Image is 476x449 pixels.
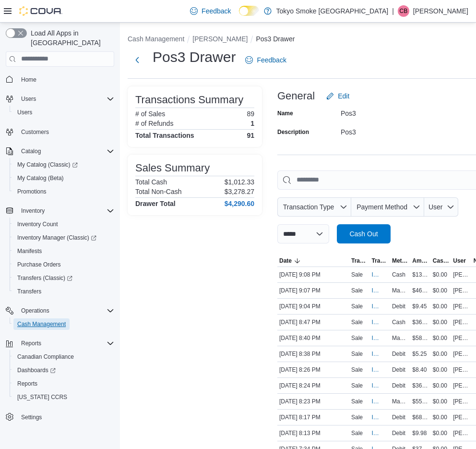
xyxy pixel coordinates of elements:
[17,146,45,157] button: Catalog
[2,145,118,158] button: Catalog
[412,257,428,265] span: Amount
[351,271,363,279] p: Sale
[10,231,118,244] a: Inventory Manager (Classic)
[453,382,469,389] span: [PERSON_NAME]
[392,413,405,421] span: Debit
[17,274,72,282] span: Transfers (Classic)
[13,364,114,376] span: Dashboards
[277,364,349,376] div: [DATE] 8:26 PM
[17,380,37,388] span: Reports
[10,258,118,271] button: Purchase Orders
[351,350,363,358] p: Sale
[371,334,378,342] span: IN7JGD-6739327
[21,340,41,347] span: Reports
[392,5,394,17] p: |
[412,334,428,342] span: $58.80
[392,350,405,358] span: Debit
[2,337,118,350] button: Reports
[341,106,469,117] div: Pos3
[247,110,254,118] p: 89
[349,255,369,267] button: Transaction Type
[17,411,114,423] span: Settings
[351,303,363,310] p: Sale
[10,390,118,404] button: [US_STATE] CCRS
[453,398,469,405] span: [PERSON_NAME]
[428,203,443,211] span: User
[13,259,65,270] a: Purchase Orders
[2,125,118,139] button: Customers
[10,171,118,185] button: My Catalog (Beta)
[241,50,290,70] a: Feedback
[13,107,36,118] a: Users
[371,285,388,296] button: IN7JGD-6739455
[351,413,363,421] p: Sale
[17,174,64,182] span: My Catalog (Beta)
[412,287,428,294] span: $46.20
[17,73,114,85] span: Home
[371,382,378,389] span: IN7JGD-6739236
[21,147,41,155] span: Catalog
[390,255,410,267] button: Method
[17,234,96,242] span: Inventory Manager (Classic)
[13,159,114,170] span: My Catalog (Classic)
[431,332,451,344] div: $0.00
[371,412,388,423] button: IN7JGD-6739184
[453,287,469,294] span: [PERSON_NAME]
[357,203,407,211] span: Payment Method
[351,257,368,265] span: Transaction Type
[277,269,349,280] div: [DATE] 9:08 PM
[351,197,424,217] button: Payment Method
[10,218,118,231] button: Inventory Count
[13,232,114,243] span: Inventory Manager (Classic)
[410,255,430,267] button: Amount
[431,412,451,423] div: $0.00
[371,271,378,279] span: IN7JGD-6739459
[202,6,231,16] span: Feedback
[351,318,363,326] p: Sale
[371,316,388,328] button: IN7JGD-6739360
[351,366,363,374] p: Sale
[392,429,405,437] span: Debit
[392,334,408,342] span: MasterCard
[135,110,165,118] h6: # of Sales
[10,185,118,198] button: Promotions
[13,259,114,270] span: Purchase Orders
[135,162,210,174] h3: Sales Summary
[371,413,378,421] span: IN7JGD-6739184
[17,305,114,316] span: Operations
[277,301,349,312] div: [DATE] 9:04 PM
[17,288,41,295] span: Transfers
[371,429,378,437] span: IN7JGD-6739161
[128,35,184,43] button: Cash Management
[153,48,236,67] h1: Pos3 Drawer
[10,158,118,171] a: My Catalog (Classic)
[13,286,45,297] a: Transfers
[392,257,408,265] span: Method
[392,287,408,294] span: MasterCard
[21,95,36,103] span: Users
[257,55,286,65] span: Feedback
[17,93,40,105] button: Users
[431,255,451,267] button: Cash Back
[27,28,114,48] span: Load All Apps in [GEOGRAPHIC_DATA]
[17,366,56,374] span: Dashboards
[351,429,363,437] p: Sale
[13,318,70,330] a: Cash Management
[2,410,118,424] button: Settings
[431,380,451,391] div: $0.00
[412,303,427,310] span: $9.45
[322,86,353,106] button: Edit
[128,50,147,70] button: Next
[277,285,349,296] div: [DATE] 9:07 PM
[13,159,82,170] a: My Catalog (Classic)
[431,348,451,360] div: $0.00
[17,393,67,401] span: [US_STATE] CCRS
[431,396,451,407] div: $0.00
[13,245,114,257] span: Manifests
[17,338,45,349] button: Reports
[371,380,388,391] button: IN7JGD-6739236
[453,413,469,421] span: [PERSON_NAME]
[17,320,66,328] span: Cash Management
[392,318,405,326] span: Cash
